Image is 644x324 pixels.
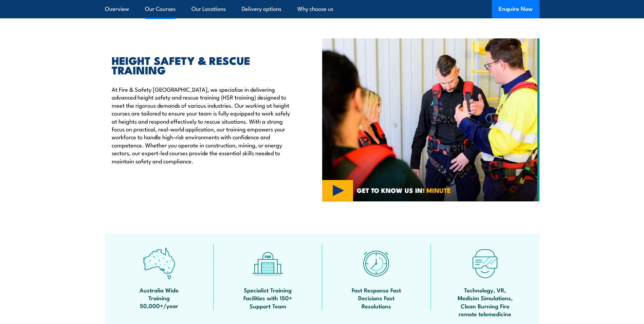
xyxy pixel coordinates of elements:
img: tech-icon [469,247,501,280]
span: GET TO KNOW US IN [357,187,451,193]
strong: 1 MINUTE [422,185,451,195]
span: Specialist Training Facilities with 150+ Support Team [237,286,298,310]
img: Fire & Safety Australia offer working at heights courses and training [322,38,539,201]
img: facilities-icon [252,247,284,280]
img: fast-icon [360,247,392,280]
span: Technology, VR, Medisim Simulations, Clean Burning Fire remote telemedicine [455,286,516,318]
h2: HEIGHT SAFETY & RESCUE TRAINING [112,55,291,74]
span: Australia Wide Training 50,000+/year [129,286,190,310]
img: auswide-icon [143,247,175,280]
span: Fast Response Fast Decisions Fast Resolutions [346,286,407,310]
p: At Fire & Safety [GEOGRAPHIC_DATA], we specialise in delivering advanced height safety and rescue... [112,85,291,165]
